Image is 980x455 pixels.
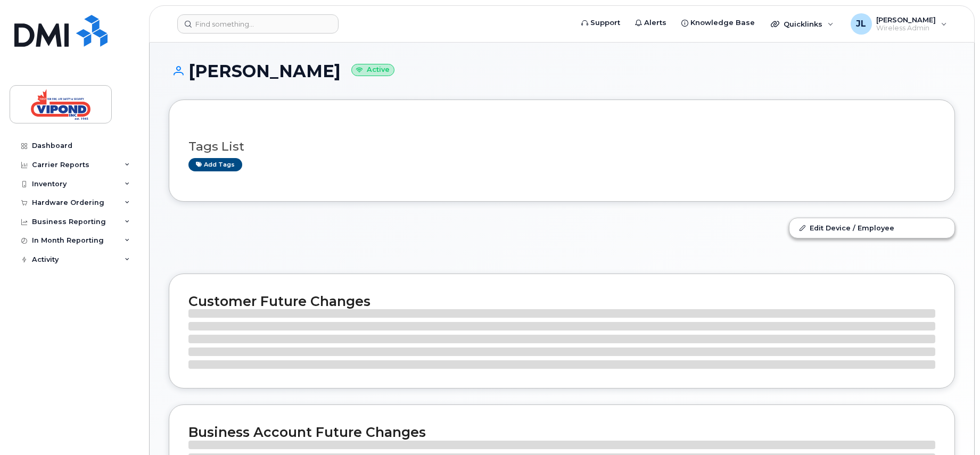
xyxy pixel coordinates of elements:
[188,293,935,309] h2: Customer Future Changes
[351,64,394,76] small: Active
[188,140,935,153] h3: Tags List
[789,218,954,237] a: Edit Device / Employee
[188,158,242,171] a: Add tags
[188,424,935,440] h2: Business Account Future Changes
[169,62,955,80] h1: [PERSON_NAME]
